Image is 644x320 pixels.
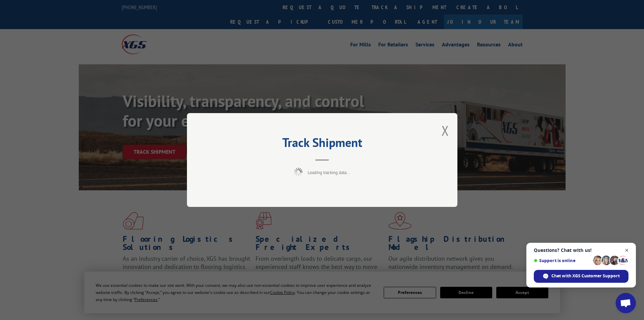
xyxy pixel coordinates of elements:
[534,258,591,263] span: Support is online
[534,248,628,253] span: Questions? Chat with us!
[294,168,303,176] img: xgs-loading
[551,273,620,279] span: Chat with XGS Customer Support
[221,138,424,151] h2: Track Shipment
[623,246,631,255] span: Close chat
[534,270,628,283] div: Chat with XGS Customer Support
[308,170,350,175] span: Loading tracking data...
[616,293,636,313] div: Open chat
[442,122,449,140] button: Close modal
